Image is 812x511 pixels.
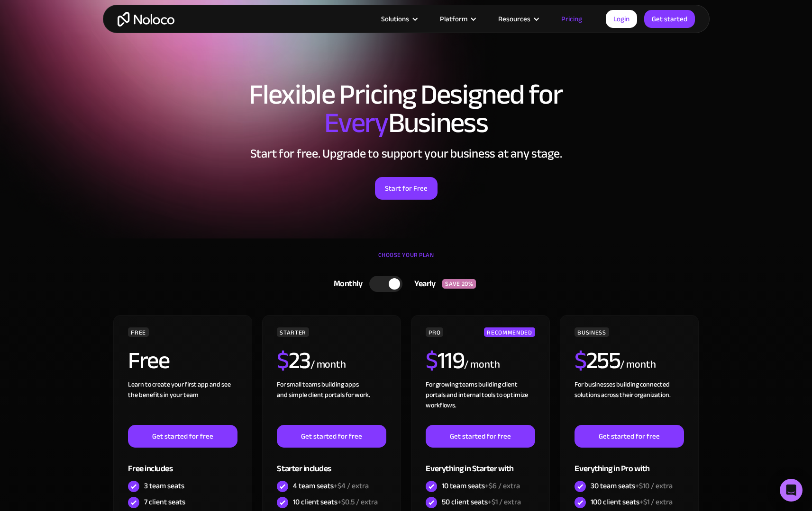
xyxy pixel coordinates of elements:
[112,80,700,137] h1: Flexible Pricing Designed for Business
[402,277,442,291] div: Yearly
[485,479,520,493] span: +$6 / extra
[591,481,673,491] div: 30 team seats
[591,497,673,507] div: 100 client seats
[277,379,386,425] div: For small teams building apps and simple client portals for work. ‍
[442,279,476,289] div: SAVE 20%
[428,13,486,25] div: Platform
[277,349,310,372] h2: 23
[144,481,184,491] div: 3 team seats
[128,327,149,337] div: FREE
[338,495,378,509] span: +$0.5 / extra
[486,13,549,25] div: Resources
[293,497,378,507] div: 10 client seats
[277,338,289,383] span: $
[369,13,428,25] div: Solutions
[324,97,388,150] span: Every
[322,277,370,291] div: Monthly
[620,357,656,372] div: / month
[575,379,684,425] div: For businesses building connected solutions across their organization. ‍
[128,448,237,478] div: Free includes
[112,147,700,161] h2: Start for free. Upgrade to support your business at any stage.
[277,327,309,337] div: STARTER
[606,10,637,28] a: Login
[426,448,535,478] div: Everything in Starter with
[375,177,438,200] a: Start for Free
[334,479,369,493] span: +$4 / extra
[426,338,438,383] span: $
[112,248,700,272] div: CHOOSE YOUR PLAN
[484,327,535,337] div: RECOMMENDED
[426,379,535,425] div: For growing teams building client portals and internal tools to optimize workflows.
[780,479,803,502] div: Open Intercom Messenger
[635,479,673,493] span: +$10 / extra
[128,425,237,448] a: Get started for free
[381,13,409,25] div: Solutions
[639,495,673,509] span: +$1 / extra
[549,13,594,25] a: Pricing
[144,497,185,507] div: 7 client seats
[575,327,609,337] div: BUSINESS
[277,425,386,448] a: Get started for free
[575,338,586,383] span: $
[575,349,620,372] h2: 255
[426,349,464,372] h2: 119
[426,425,535,448] a: Get started for free
[277,448,386,478] div: Starter includes
[118,12,174,26] a: home
[293,481,369,491] div: 4 team seats
[310,357,346,372] div: / month
[128,349,169,372] h2: Free
[464,357,500,372] div: / month
[426,327,443,337] div: PRO
[440,13,467,25] div: Platform
[442,481,520,491] div: 10 team seats
[644,10,695,28] a: Get started
[575,448,684,478] div: Everything in Pro with
[575,425,684,448] a: Get started for free
[498,13,530,25] div: Resources
[442,497,521,507] div: 50 client seats
[488,495,521,509] span: +$1 / extra
[128,379,237,425] div: Learn to create your first app and see the benefits in your team ‍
